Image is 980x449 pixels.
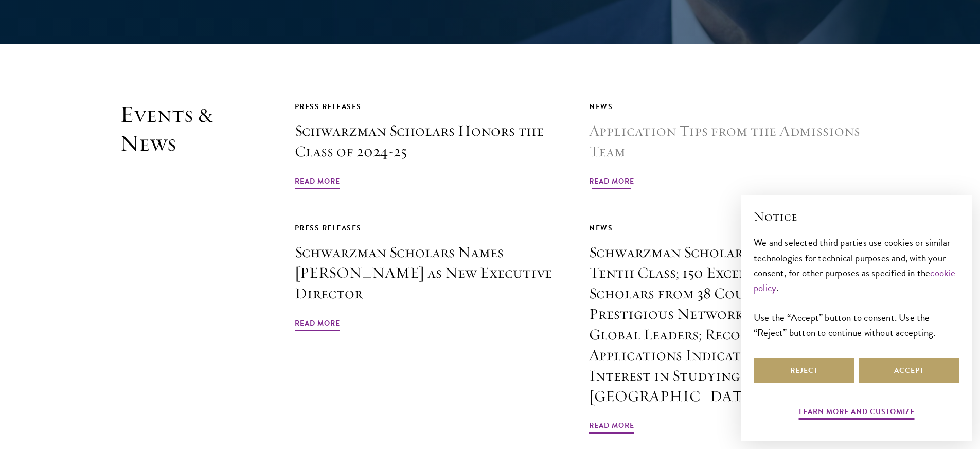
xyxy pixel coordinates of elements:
[295,222,566,235] div: Press Releases
[589,419,634,435] span: Read More
[295,100,566,191] a: Press Releases Schwarzman Scholars Honors the Class of 2024-25 Read More
[589,222,861,235] div: News
[295,175,340,191] span: Read More
[295,222,566,333] a: Press Releases Schwarzman Scholars Names [PERSON_NAME] as New Executive Director Read More
[295,100,566,113] div: Press Releases
[754,235,959,339] div: We and selected third parties use cookies or similar technologies for technical purposes and, wit...
[754,358,854,383] button: Reject
[120,100,243,435] h2: Events & News
[589,100,861,113] div: News
[799,405,915,421] button: Learn more and customize
[589,175,634,191] span: Read More
[295,317,340,333] span: Read More
[589,121,861,162] h3: Application Tips from the Admissions Team
[754,208,959,225] h2: Notice
[295,242,566,304] h3: Schwarzman Scholars Names [PERSON_NAME] as New Executive Director
[859,358,959,383] button: Accept
[589,242,861,406] h3: Schwarzman Scholars Announces Tenth Class; 150 Exceptional Scholars from 38 Countries to Join Pre...
[589,222,861,435] a: News Schwarzman Scholars Announces Tenth Class; 150 Exceptional Scholars from 38 Countries to Joi...
[589,100,861,191] a: News Application Tips from the Admissions Team Read More
[295,121,566,162] h3: Schwarzman Scholars Honors the Class of 2024-25
[754,265,956,295] a: cookie policy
